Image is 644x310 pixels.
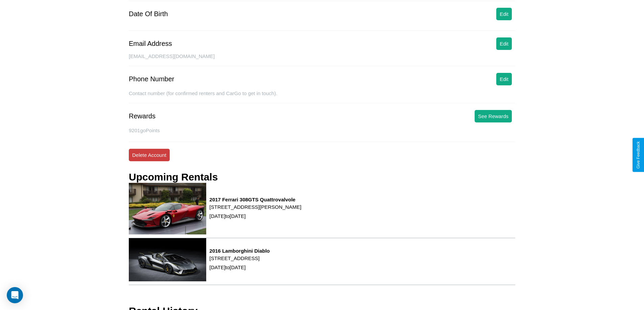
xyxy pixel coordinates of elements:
[7,287,23,303] div: Open Intercom Messenger
[129,149,170,161] button: Delete Account
[496,37,512,50] button: Edit
[210,197,302,202] h3: 2017 Ferrari 308GTS Quattrovalvole
[129,10,168,18] div: Date Of Birth
[475,110,512,122] button: See Rewards
[496,8,512,20] button: Edit
[210,254,270,263] p: [STREET_ADDRESS]
[129,53,515,66] div: [EMAIL_ADDRESS][DOMAIN_NAME]
[129,238,206,282] img: rental
[129,112,156,120] div: Rewards
[210,248,270,254] h3: 2016 Lamborghini Diablo
[129,126,515,135] p: 9201 goPoints
[210,202,302,212] p: [STREET_ADDRESS][PERSON_NAME]
[129,183,206,234] img: rental
[496,73,512,85] button: Edit
[210,212,302,221] p: [DATE] to [DATE]
[129,40,172,48] div: Email Address
[129,90,515,103] div: Contact number (for confirmed renters and CarGo to get in touch).
[636,141,641,169] div: Give Feedback
[129,75,174,83] div: Phone Number
[210,263,270,272] p: [DATE] to [DATE]
[129,171,218,183] h3: Upcoming Rentals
